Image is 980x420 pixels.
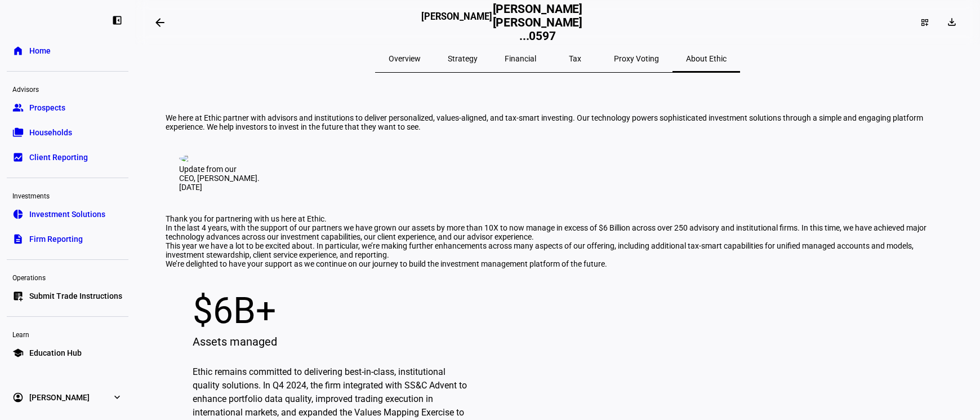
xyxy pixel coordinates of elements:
[505,55,536,63] span: Financial
[7,187,128,203] div: Investments
[7,81,128,96] div: Advisors
[166,214,950,223] div: Thank you for partnering with us here at Ethic.
[12,290,24,302] eth-mat-symbol: list_alt_add
[166,241,950,259] div: This year we have a lot to be excited about. In particular, we’re making further enhancements acr...
[12,209,24,220] eth-mat-symbol: pie_chart
[569,55,581,63] span: Tax
[421,11,492,42] h3: [PERSON_NAME]
[179,165,302,174] div: Update from our
[7,269,128,285] div: Operations
[614,55,659,63] span: Proxy Voting
[920,18,929,27] mat-icon: dashboard_customize
[179,183,302,192] div: [DATE]
[12,233,24,245] eth-mat-symbol: description
[112,15,123,26] eth-mat-symbol: left_panel_close
[686,55,727,63] span: About Ethic
[29,290,122,302] span: Submit Trade Instructions
[153,16,167,29] mat-icon: arrow_backwards
[7,96,128,119] a: groupProspects
[7,228,128,250] a: descriptionFirm Reporting
[29,233,83,245] span: Firm Reporting
[166,223,950,241] div: In the last 4 years, with the support of our partners we have grown our assets by more than 10X t...
[946,16,957,28] mat-icon: download
[7,146,128,169] a: bid_landscapeClient Reporting
[492,2,583,43] h2: [PERSON_NAME] [PERSON_NAME] ...0597
[179,154,229,163] img: doug-scott.jpg
[112,392,123,403] eth-mat-symbol: expand_more
[179,174,302,183] div: CEO, [PERSON_NAME].
[12,45,24,56] eth-mat-symbol: home
[12,392,24,403] eth-mat-symbol: account_circle
[12,127,24,138] eth-mat-symbol: folder_copy
[29,127,72,138] span: Households
[193,291,916,331] div: $6B+
[29,102,65,113] span: Prospects
[448,55,478,63] span: Strategy
[12,102,24,113] eth-mat-symbol: group
[7,121,128,144] a: folder_copyHouseholds
[12,347,24,359] eth-mat-symbol: school
[29,152,88,163] span: Client Reporting
[29,45,51,56] span: Home
[193,334,916,350] div: Assets managed
[166,259,950,268] div: We’re delighted to have your support as we continue on our journey to build the investment manage...
[7,203,128,226] a: pie_chartInvestment Solutions
[7,39,128,62] a: homeHome
[29,209,105,220] span: Investment Solutions
[12,152,24,163] eth-mat-symbol: bid_landscape
[166,113,950,131] div: We here at Ethic partner with advisors and institutions to deliver personalized, values-aligned, ...
[389,55,421,63] span: Overview
[7,326,128,342] div: Learn
[29,392,90,403] span: [PERSON_NAME]
[29,347,82,359] span: Education Hub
